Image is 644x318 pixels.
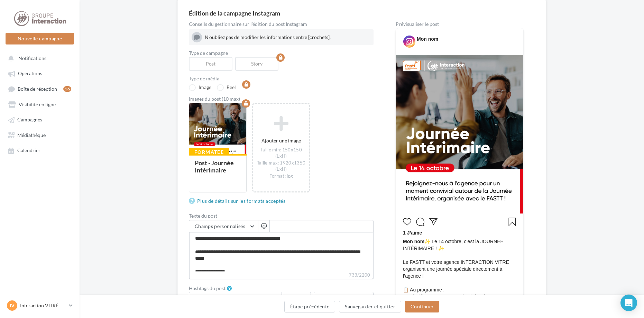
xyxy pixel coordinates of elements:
[18,55,46,61] span: Notifications
[189,286,226,291] label: Hashtags du post
[189,76,374,81] label: Type de média
[417,36,438,42] div: Mon nom
[4,144,75,156] a: Calendrier
[17,117,42,123] span: Campagnes
[195,223,245,229] span: Champs personnalisés
[18,86,57,92] span: Boîte de réception
[189,22,374,27] div: Conseils du gestionnaire sur l'édition du post Instagram
[189,220,258,232] button: Champs personnalisés
[4,113,75,126] a: Campagnes
[205,34,371,41] div: N’oubliez pas de modifier les informations entre [crochets].
[189,271,374,279] label: 733/2200
[405,301,439,312] button: Continuer
[10,302,15,309] span: IV
[416,218,424,226] svg: Commenter
[189,10,535,16] div: Édition de la campagne Instagram
[339,301,401,312] button: Sauvegarder et quitter
[403,239,424,244] span: Mon nom
[314,292,374,304] button: Générer des hashtags
[403,218,411,226] svg: J’aime
[6,33,74,44] button: Nouvelle campagne
[189,213,374,218] label: Texte du post
[4,52,73,64] button: Notifications
[17,148,40,153] span: Calendrier
[4,98,75,110] a: Visibilité en ligne
[284,301,335,312] button: Étape précédente
[195,159,234,174] div: Post - Journée Intérimaire
[282,292,311,304] button: Ajouter
[4,82,75,95] a: Boîte de réception16
[508,218,516,226] svg: Enregistrer
[17,132,46,138] span: Médiathèque
[20,302,66,309] p: Interaction VITRÉ
[429,218,438,226] svg: Partager la publication
[4,67,75,79] a: Opérations
[396,22,524,27] div: Prévisualiser le post
[189,148,229,156] div: Formatée
[18,71,42,77] span: Opérations
[19,101,56,107] span: Visibilité en ligne
[189,97,374,101] div: Images du post (10 max)
[189,197,288,205] a: Plus de détails sur les formats acceptés
[189,51,374,56] label: Type de campagne
[403,229,516,238] div: 1 J’aime
[63,86,71,92] div: 16
[620,295,637,311] div: Open Intercom Messenger
[6,299,74,312] a: IV Interaction VITRÉ
[4,129,75,141] a: Médiathèque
